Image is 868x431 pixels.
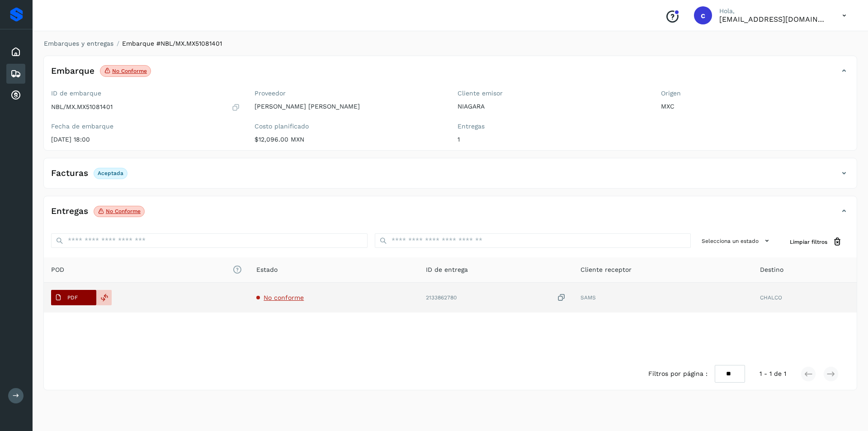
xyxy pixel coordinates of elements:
[106,208,141,214] p: No conforme
[661,90,850,97] label: Origen
[648,369,708,379] span: Filtros por página :
[458,103,646,110] p: NIAGARA
[458,123,646,130] label: Entregas
[122,40,222,47] span: Embarque #NBL/MX.MX51081401
[458,136,646,143] p: 1
[51,103,113,111] p: NBL/MX.MX51081401
[719,15,828,24] p: carlosvazqueztgc@gmail.com
[264,294,304,301] span: No conforme
[44,166,857,188] div: FacturasAceptada
[753,283,857,313] td: CHALCO
[44,63,857,86] div: EmbarqueNo conforme
[67,294,78,301] p: PDF
[6,64,25,84] div: Embarques
[43,39,857,48] nav: breadcrumb
[256,265,278,275] span: Estado
[98,170,123,176] p: Aceptada
[759,369,786,379] span: 1 - 1 de 1
[51,168,88,179] h4: Facturas
[255,103,443,110] p: [PERSON_NAME] [PERSON_NAME]
[573,283,753,313] td: SAMS
[51,206,88,217] h4: Entregas
[51,123,240,130] label: Fecha de embarque
[790,238,827,246] span: Limpiar filtros
[51,66,94,76] h4: Embarque
[783,233,849,250] button: Limpiar filtros
[426,265,468,275] span: ID de entrega
[51,136,240,143] p: [DATE] 18:00
[661,103,850,110] p: MXC
[44,204,857,226] div: EntregasNo conforme
[458,90,646,97] label: Cliente emisor
[719,7,828,15] p: Hola,
[698,233,775,248] button: Selecciona un estado
[580,265,632,275] span: Cliente receptor
[51,290,96,305] button: PDF
[760,265,783,275] span: Destino
[6,42,25,62] div: Inicio
[255,90,443,97] label: Proveedor
[255,123,443,130] label: Costo planificado
[426,293,566,303] div: 2133862780
[96,290,112,305] div: Reemplazar POD
[6,85,25,105] div: Cuentas por cobrar
[112,68,147,74] p: No conforme
[51,90,240,97] label: ID de embarque
[51,265,242,275] span: POD
[255,136,443,143] p: $12,096.00 MXN
[44,40,113,47] a: Embarques y entregas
